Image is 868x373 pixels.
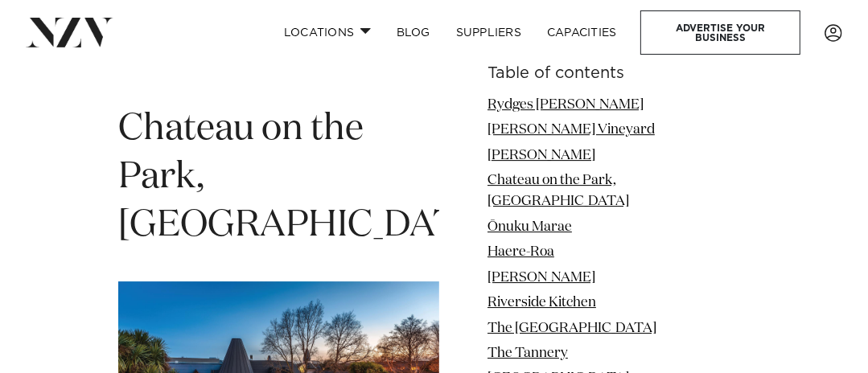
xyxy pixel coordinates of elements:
[118,111,494,243] span: Chateau on the Park, [GEOGRAPHIC_DATA]
[443,15,534,50] a: SUPPLIERS
[487,246,554,260] a: Haere-Roa
[384,15,443,50] a: BLOG
[487,174,629,208] a: Chateau on the Park, [GEOGRAPHIC_DATA]
[487,271,595,285] a: [PERSON_NAME]
[534,15,630,50] a: Capacities
[487,297,596,310] a: Riverside Kitchen
[487,149,595,162] a: [PERSON_NAME]
[487,346,568,360] a: The Tannery
[487,65,750,82] h6: Table of contents
[640,10,800,55] a: Advertise your business
[487,123,655,137] a: [PERSON_NAME] Vineyard
[487,322,656,335] a: The [GEOGRAPHIC_DATA]
[487,98,644,112] a: Rydges [PERSON_NAME]
[487,220,572,234] a: Ōnuku Marae
[26,18,113,47] img: nzv-logo.png
[271,15,384,50] a: Locations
